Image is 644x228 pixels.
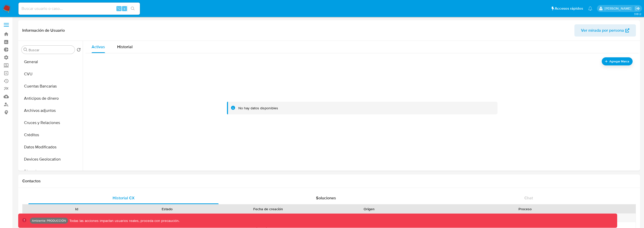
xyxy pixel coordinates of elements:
[24,48,28,52] button: Buscar
[19,68,83,80] button: CVU
[22,179,636,184] h1: Contactos
[327,206,411,212] div: Origen
[19,117,83,129] button: Cruces y Relaciones
[605,6,633,11] p: kevin.palacios@mercadolibre.com
[32,220,66,222] p: Ambiente: PRODUCCIÓN
[68,218,179,223] p: Todas las acciones impactan usuarios reales, proceda con precaución.
[635,6,640,11] a: Salir
[19,92,83,104] button: Anticipos de dinero
[35,206,118,212] div: Id
[113,195,135,201] span: Historial CX
[22,28,65,33] h1: Información de Usuario
[77,48,81,53] button: Volver al orden por defecto
[19,141,83,153] button: Datos Modificados
[581,24,624,37] span: Ver mirada por persona
[128,5,138,12] button: search-icon
[555,6,583,11] span: Accesos rápidos
[19,104,83,117] button: Archivos adjuntos
[574,24,636,37] button: Ver mirada por persona
[418,206,632,212] div: Proceso
[124,6,125,11] span: s
[117,6,121,11] span: ⌥
[19,165,83,178] button: Direcciones
[588,6,592,11] a: Notificaciones
[126,206,209,212] div: Estado
[524,195,533,201] span: Chat
[19,56,83,68] button: General
[29,48,73,52] input: Buscar
[19,153,83,165] button: Devices Geolocation
[216,206,320,212] div: Fecha de creación
[19,129,83,141] button: Créditos
[19,80,83,92] button: Cuentas Bancarias
[316,195,336,201] span: Soluciones
[18,5,140,12] input: Buscar usuario o caso...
